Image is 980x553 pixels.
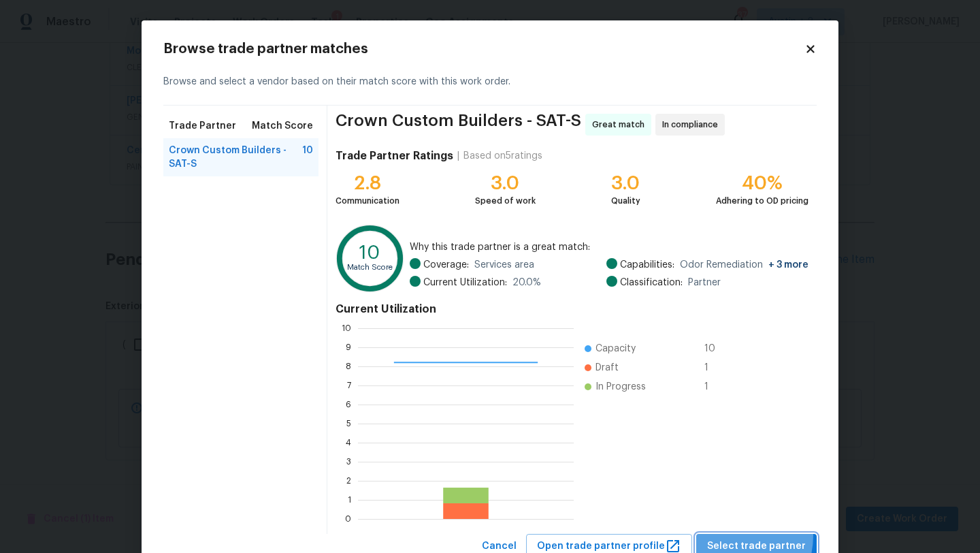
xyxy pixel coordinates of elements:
[336,302,808,316] h4: Current Utilization
[336,176,399,190] div: 2.8
[611,176,640,190] div: 3.0
[704,361,726,375] span: 1
[302,144,313,171] span: 10
[620,276,683,289] span: Classification:
[346,420,351,428] text: 5
[620,258,674,272] span: Capabilities:
[475,176,536,190] div: 3.0
[662,118,723,131] span: In compliance
[595,361,619,375] span: Draft
[423,276,507,289] span: Current Utilization:
[716,176,808,190] div: 40%
[346,458,351,466] text: 3
[595,342,636,355] span: Capacity
[346,343,351,351] text: 9
[423,258,469,272] span: Coverage:
[475,194,536,208] div: Speed of work
[252,119,313,133] span: Match Score
[336,149,453,163] h4: Trade Partner Ratings
[347,264,393,271] text: Match Score
[345,515,351,523] text: 0
[347,381,351,390] text: 7
[611,194,640,208] div: Quality
[346,362,351,370] text: 8
[169,144,302,171] span: Crown Custom Builders - SAT-S
[346,439,351,447] text: 4
[410,240,808,254] span: Why this trade partner is a great match:
[346,477,351,485] text: 2
[688,276,721,289] span: Partner
[463,149,542,163] div: Based on 5 ratings
[163,59,817,106] div: Browse and select a vendor based on their match score with this work order.
[512,276,541,289] span: 20.0 %
[336,194,399,208] div: Communication
[704,380,726,394] span: 1
[474,258,534,272] span: Services area
[359,243,380,262] text: 10
[453,149,463,163] div: |
[704,342,726,355] span: 10
[768,260,808,270] span: + 3 more
[348,496,351,504] text: 1
[163,42,804,56] h2: Browse trade partner matches
[169,119,236,133] span: Trade Partner
[336,114,581,136] span: Crown Custom Builders - SAT-S
[716,194,808,208] div: Adhering to OD pricing
[595,380,646,394] span: In Progress
[342,324,351,332] text: 10
[680,258,808,272] span: Odor Remediation
[346,400,351,409] text: 6
[592,118,650,131] span: Great match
